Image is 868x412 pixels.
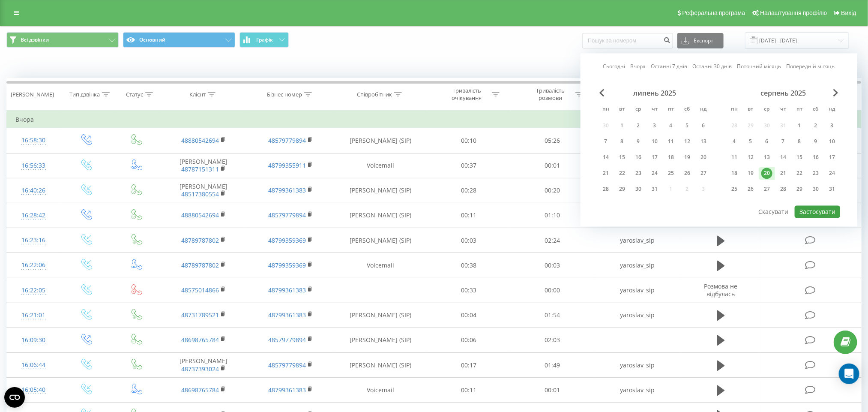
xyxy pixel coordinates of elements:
[726,151,742,164] div: пн 11 серп 2025 р.
[630,167,647,180] div: ср 23 лип 2025 р.
[759,135,775,148] div: ср 6 серп 2025 р.
[181,386,219,394] a: 48698765784
[760,9,827,16] span: Налаштування профілю
[648,104,661,117] abbr: четвер
[742,183,759,196] div: вт 26 серп 2025 р.
[15,132,51,149] div: 16:58:30
[778,184,789,195] div: 28
[268,136,306,144] a: 48579779894
[633,136,644,147] div: 9
[427,178,511,203] td: 00:28
[594,278,681,303] td: yaroslav_sip
[189,91,206,98] div: Клієнт
[663,120,679,132] div: пт 4 лип 2025 р.
[617,120,628,132] div: 1
[511,203,594,228] td: 01:10
[256,37,273,43] span: Графік
[697,104,710,117] abbr: неділя
[841,9,856,16] span: Вихід
[826,104,838,117] abbr: неділя
[21,36,49,43] span: Всі дзвінки
[745,136,756,147] div: 5
[633,152,644,163] div: 16
[616,104,629,117] abbr: вівторок
[695,151,712,164] div: нд 20 лип 2025 р.
[647,167,663,180] div: чт 24 лип 2025 р.
[181,286,219,294] a: 48575014866
[775,167,791,180] div: чт 21 серп 2025 р.
[603,63,626,71] a: Сьогодні
[787,63,835,71] a: Попередній місяць
[679,167,695,180] div: сб 26 лип 2025 р.
[357,91,392,98] div: Співробітник
[649,120,660,132] div: 3
[511,378,594,403] td: 00:01
[695,120,712,132] div: нд 6 лип 2025 р.
[334,253,427,278] td: Voicemail
[15,207,51,224] div: 16:28:42
[759,183,775,196] div: ср 27 серп 2025 р.
[268,286,306,294] a: 48799361383
[695,167,712,180] div: нд 27 лип 2025 р.
[614,167,630,180] div: вт 22 лип 2025 р.
[427,253,511,278] td: 00:38
[647,183,663,196] div: чт 31 лип 2025 р.
[181,165,219,173] a: 48787151311
[726,183,742,196] div: пн 25 серп 2025 р.
[511,303,594,328] td: 01:54
[511,128,594,153] td: 05:26
[744,104,757,117] abbr: вівторок
[693,63,732,71] a: Останні 30 днів
[630,120,647,132] div: ср 2 лип 2025 р.
[663,135,679,148] div: пт 11 лип 2025 р.
[15,257,51,274] div: 16:22:06
[268,161,306,169] a: 48799355911
[123,32,235,48] button: Основний
[698,120,709,132] div: 6
[582,33,673,48] input: Пошук за номером
[649,136,660,147] div: 10
[759,151,775,164] div: ср 13 серп 2025 р.
[775,183,791,196] div: чт 28 серп 2025 р.
[268,186,306,194] a: 48799361383
[181,336,219,344] a: 48698765784
[594,353,681,378] td: yaroslav_sip
[760,104,773,117] abbr: середа
[729,136,740,147] div: 4
[4,387,25,408] button: Open CMP widget
[761,168,772,179] div: 20
[810,136,821,147] div: 9
[791,151,808,164] div: пт 15 серп 2025 р.
[268,336,306,344] a: 48579779894
[681,104,694,117] abbr: субота
[663,151,679,164] div: пт 18 лип 2025 р.
[826,120,838,132] div: 3
[826,136,838,147] div: 10
[810,152,821,163] div: 16
[824,167,840,180] div: нд 24 серп 2025 р.
[511,328,594,352] td: 02:03
[745,168,756,179] div: 19
[527,87,573,102] div: Тривалість розмови
[334,153,427,178] td: Voicemail
[594,228,681,253] td: yaroslav_sip
[15,382,51,398] div: 16:05:40
[160,178,247,203] td: [PERSON_NAME]
[15,182,51,199] div: 16:40:26
[682,9,745,16] span: Реферальна програма
[630,183,647,196] div: ср 30 лип 2025 р.
[649,152,660,163] div: 17
[742,135,759,148] div: вт 5 серп 2025 р.
[633,168,644,179] div: 23
[267,91,302,98] div: Бізнес номер
[826,168,838,179] div: 24
[808,183,824,196] div: сб 30 серп 2025 р.
[427,328,511,352] td: 00:06
[15,282,51,299] div: 16:22:05
[679,151,695,164] div: сб 19 лип 2025 р.
[729,152,740,163] div: 11
[600,168,611,179] div: 21
[15,232,51,249] div: 16:23:16
[794,136,805,147] div: 8
[15,332,51,349] div: 16:09:30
